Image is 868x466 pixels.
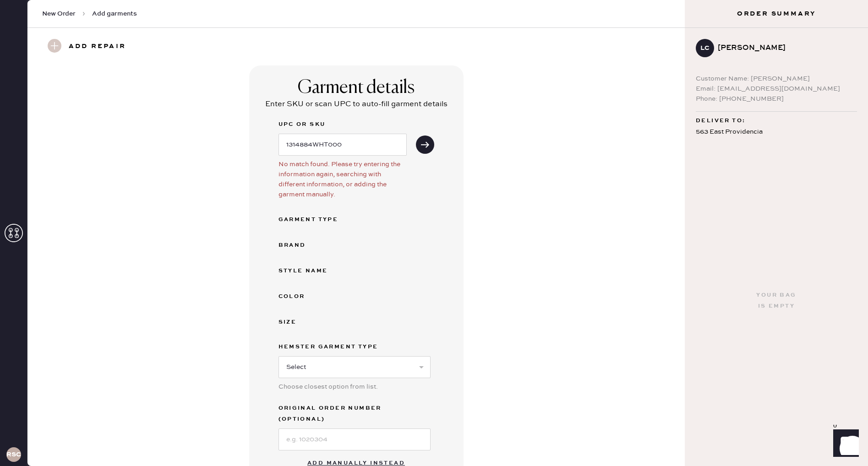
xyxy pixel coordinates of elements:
label: UPC or SKU [278,119,407,130]
span: Deliver to: [696,115,745,126]
label: Original Order Number (Optional) [278,403,431,425]
label: Hemster Garment Type [278,341,431,352]
span: New Order [42,9,76,18]
iframe: Front Chat [824,425,864,464]
h3: RSCA [6,451,21,458]
div: No match found. Please try entering the information again, searching with different information, ... [278,159,407,200]
div: Phone: [PHONE_NUMBER] [696,94,857,104]
h3: LC [700,45,710,51]
div: Enter SKU or scan UPC to auto-fill garment details [265,99,448,110]
h3: Order Summary [685,9,868,18]
div: [PERSON_NAME] [718,43,850,54]
div: Brand [278,240,352,251]
div: Garment Type [278,214,352,225]
div: Style name [278,266,352,276]
div: Choose closest option from list. [278,382,431,392]
div: 563 East Providencia Burbank , CA 91505 [696,126,857,149]
h3: Add repair [69,39,126,54]
span: Add garments [92,9,137,18]
div: Customer Name: [PERSON_NAME] [696,74,857,84]
div: Size [278,317,352,328]
div: Color [278,291,352,302]
div: Email: [EMAIL_ADDRESS][DOMAIN_NAME] [696,84,857,94]
input: e.g. 1292213123 [278,134,407,156]
input: e.g. 1020304 [278,428,431,450]
div: Garment details [298,77,415,99]
div: Your bag is empty [756,290,796,312]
